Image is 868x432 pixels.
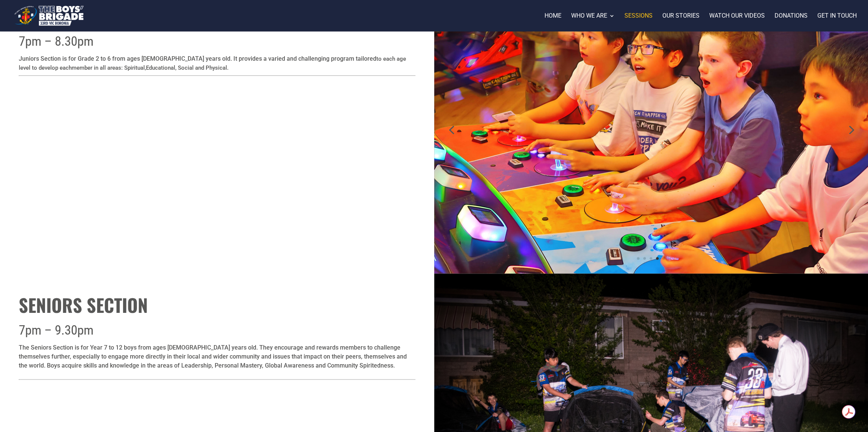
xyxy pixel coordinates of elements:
a: Who we are [571,13,615,31]
span: member in all areas: Spiritual, [72,64,146,71]
img: The Boys' Brigade 33rd Vic Boronia [13,4,85,28]
span: Educational, Social and Physical. [146,64,229,71]
a: Our stories [662,13,700,31]
h1: Seniors Section [19,292,415,321]
a: 1 [637,257,639,260]
a: Get in touch [817,13,857,31]
a: Sessions [624,13,653,31]
a: 4 [656,257,659,260]
a: Watch our videos [709,13,765,31]
a: 5 [662,257,665,260]
h3: 7pm – 9.30pm [19,321,415,343]
a: Home [545,13,561,31]
p: The Seniors Section is for Year 7 to 12 boys from ages [DEMOGRAPHIC_DATA] years old. They encoura... [19,343,415,376]
p: Juniors Section is for Grade 2 to 6 from ages [DEMOGRAPHIC_DATA] years old. It provides a varied ... [19,54,415,72]
h3: 7pm – 8.30pm [19,32,415,54]
a: 2 [643,257,646,260]
a: Donations [775,13,808,31]
a: 3 [650,257,652,260]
